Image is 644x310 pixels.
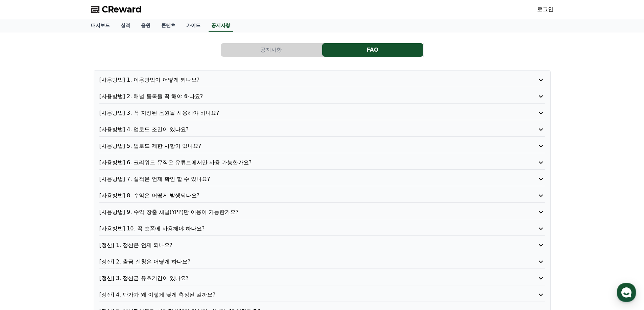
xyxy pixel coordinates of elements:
[99,76,509,84] p: [사용방법] 1. 이용방법이 어떻게 되나요?
[156,19,181,32] a: 콘텐츠
[99,92,509,101] p: [사용방법] 2. 채널 등록을 꼭 해야 하나요?
[99,241,509,249] p: [정산] 1. 정산은 언제 되나요?
[99,274,509,282] p: [정산] 3. 정산금 유효기간이 있나요?
[21,224,25,229] span: 홈
[99,76,545,84] button: [사용방법] 1. 이용방법이 어떻게 되나요?
[537,5,553,13] a: 로그인
[99,109,509,117] p: [사용방법] 3. 꼭 지정된 음원을 사용해야 하나요?
[99,258,545,266] button: [정산] 2. 출금 신청은 어떻게 하나요?
[115,19,136,32] a: 실적
[99,142,509,150] p: [사용방법] 5. 업로드 제한 사항이 있나요?
[99,208,509,216] p: [사용방법] 9. 수익 창출 채널(YPP)만 이용이 가능한가요?
[99,142,545,150] button: [사용방법] 5. 업로드 제한 사항이 있나요?
[86,19,115,32] a: 대시보드
[99,125,509,134] p: [사용방법] 4. 업로드 조건이 있나요?
[99,291,545,299] button: [정산] 4. 단가가 왜 이렇게 낮게 측정된 걸까요?
[87,214,130,231] a: 설정
[99,175,545,183] button: [사용방법] 7. 실적은 언제 확인 할 수 있나요?
[99,159,509,167] p: [사용방법] 6. 크리워드 뮤직은 유튜브에서만 사용 가능한가요?
[99,241,545,249] button: [정산] 1. 정산은 언제 되나요?
[99,225,509,233] p: [사용방법] 10. 꼭 숏폼에 사용해야 하나요?
[99,225,545,233] button: [사용방법] 10. 꼭 숏폼에 사용해야 하나요?
[2,214,45,231] a: 홈
[99,291,509,299] p: [정산] 4. 단가가 왜 이렇게 낮게 측정된 걸까요?
[181,19,206,32] a: 가이드
[136,19,156,32] a: 음원
[99,175,509,183] p: [사용방법] 7. 실적은 언제 확인 할 수 있나요?
[102,4,142,15] span: CReward
[99,274,545,282] button: [정산] 3. 정산금 유효기간이 있나요?
[99,125,545,134] button: [사용방법] 4. 업로드 조건이 있나요?
[322,43,423,57] button: FAQ
[91,4,142,15] a: CReward
[209,19,233,32] a: 공지사항
[99,258,509,266] p: [정산] 2. 출금 신청은 어떻게 하나요?
[99,192,509,200] p: [사용방법] 8. 수익은 어떻게 발생되나요?
[99,208,545,216] button: [사용방법] 9. 수익 창출 채널(YPP)만 이용이 가능한가요?
[99,192,545,200] button: [사용방법] 8. 수익은 어떻게 발생되나요?
[99,159,545,167] button: [사용방법] 6. 크리워드 뮤직은 유튜브에서만 사용 가능한가요?
[104,224,113,229] span: 설정
[99,92,545,101] button: [사용방법] 2. 채널 등록을 꼭 해야 하나요?
[221,43,322,57] button: 공지사항
[62,224,70,230] span: 대화
[99,109,545,117] button: [사용방법] 3. 꼭 지정된 음원을 사용해야 하나요?
[45,214,87,231] a: 대화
